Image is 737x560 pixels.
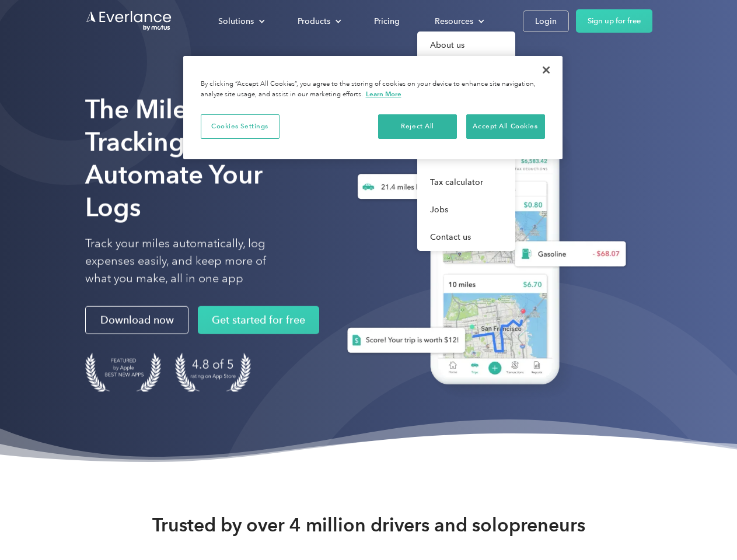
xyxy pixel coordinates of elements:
[85,306,188,334] a: Download now
[152,513,585,537] strong: Trusted by over 4 million drivers and solopreneurs
[417,32,515,251] nav: Resources
[533,57,559,83] button: Close
[286,11,351,32] div: Products
[378,114,457,139] button: Reject All
[417,169,515,196] a: Tax calculator
[417,196,515,223] a: Jobs
[435,14,473,29] div: Resources
[374,14,400,29] div: Pricing
[329,111,635,402] img: Everlance, mileage tracker app, expense tracking app
[417,32,515,59] a: About us
[175,353,251,392] img: 4.9 out of 5 stars on the app store
[183,56,563,159] div: Privacy
[423,11,494,32] div: Resources
[198,306,319,334] a: Get started for free
[535,14,557,29] div: Login
[218,14,254,29] div: Solutions
[201,114,280,139] button: Cookies Settings
[85,10,173,32] a: Go to homepage
[417,223,515,251] a: Contact us
[298,14,330,29] div: Products
[366,90,401,98] a: More information about your privacy, opens in a new tab
[523,10,569,32] a: Login
[466,114,545,139] button: Accept All Cookies
[576,9,652,33] a: Sign up for free
[201,79,545,100] div: By clicking “Accept All Cookies”, you agree to the storing of cookies on your device to enhance s...
[207,11,274,32] div: Solutions
[85,235,294,288] p: Track your miles automatically, log expenses easily, and keep more of what you make, all in one app
[85,353,161,392] img: Badge for Featured by Apple Best New Apps
[183,56,563,159] div: Cookie banner
[362,11,411,32] a: Pricing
